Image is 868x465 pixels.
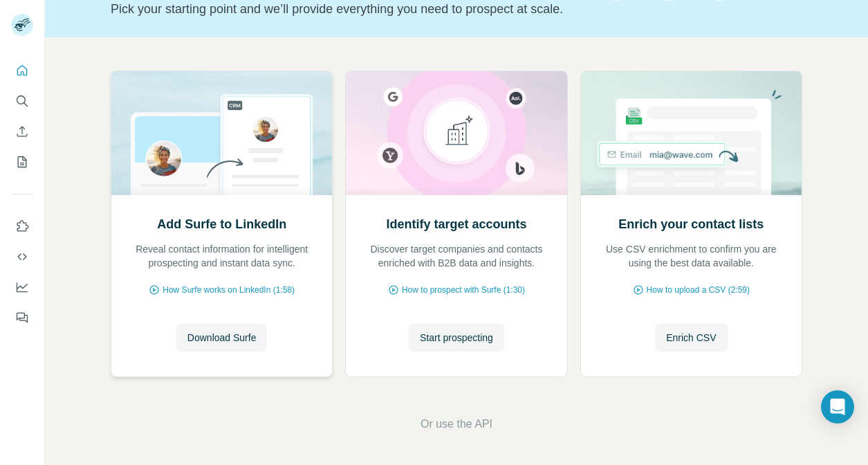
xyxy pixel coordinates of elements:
h2: Add Surfe to LinkedIn [157,215,286,234]
button: Dashboard [11,275,33,300]
button: Enrich CSV [655,324,727,352]
button: My lists [11,149,33,174]
img: Enrich your contact lists [580,71,802,195]
button: Start prospecting [409,324,504,352]
span: How to upload a CSV (2:59) [647,284,750,296]
button: Enrich CSV [11,119,33,144]
span: Enrich CSV [666,331,716,345]
span: How Surfe works on LinkedIn (1:58) [163,284,295,296]
button: Feedback [11,305,33,330]
span: How to prospect with Surfe (1:30) [402,284,525,296]
h2: Enrich your contact lists [618,215,764,234]
button: Download Surfe [176,324,268,352]
p: Use CSV enrichment to confirm you are using the best data available. [595,242,788,270]
img: Identify target accounts [345,71,567,195]
button: Use Surfe API [11,244,33,269]
span: Start prospecting [420,331,493,345]
button: Use Surfe on LinkedIn [11,214,33,239]
button: Quick start [11,58,33,83]
span: Download Surfe [187,331,257,345]
p: Discover target companies and contacts enriched with B2B data and insights. [360,242,553,270]
h2: Identify target accounts [386,215,526,234]
button: Search [11,89,33,113]
img: Add Surfe to LinkedIn [111,71,333,195]
button: Or use the API [421,416,492,432]
p: Reveal contact information for intelligent prospecting and instant data sync. [125,242,318,270]
div: Open Intercom Messenger [821,390,854,423]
